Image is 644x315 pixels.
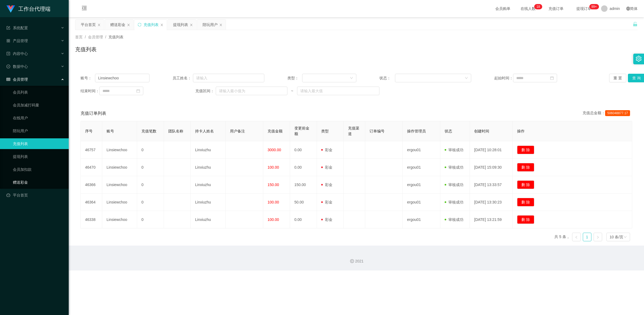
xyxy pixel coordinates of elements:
td: 0.00 [290,141,317,159]
input: 请输入最大值 [297,87,379,95]
td: 46366 [81,176,102,194]
td: 46757 [81,141,102,159]
span: 起始时间： [494,75,513,81]
li: 下一页 [594,233,602,241]
span: 结束时间： [80,88,99,94]
span: 审核成功 [445,183,463,187]
img: logo.9652507e.png [6,5,15,13]
td: 0 [137,176,164,194]
td: Linsiewchoo [102,159,137,176]
p: 8 [538,4,540,9]
a: 赠送彩金 [13,177,64,188]
i: 图标: appstore-o [6,39,10,43]
a: 会员加减打码量 [13,100,64,110]
td: 46470 [81,159,102,176]
li: 共 5 条， [554,233,570,241]
a: 图标: dashboard平台首页 [6,190,64,201]
span: 充值列表 [108,35,123,39]
input: 请输入最小值为 [216,87,287,95]
span: 类型 [321,129,329,133]
span: 充值笔数 [141,129,156,133]
td: ergou01 [403,176,440,194]
a: 工作台代理端 [6,6,50,11]
td: [DATE] 13:33:57 [470,176,513,194]
span: 首页 [75,35,83,39]
span: / [85,35,86,39]
div: 陪玩用户 [203,20,218,30]
span: 150.00 [268,183,279,187]
i: 图标: left [575,236,578,239]
i: 图标: sync [138,23,141,27]
i: 图标: close [97,23,101,27]
div: 2021 [73,258,640,264]
span: 审核成功 [445,148,463,152]
td: 46364 [81,194,102,211]
sup: 18 [534,4,542,9]
span: 审核成功 [445,165,463,169]
button: 删 除 [517,163,534,172]
a: 1 [583,233,591,241]
span: 彩金 [321,200,332,204]
button: 删 除 [517,198,534,206]
td: ergou01 [403,211,440,228]
i: 图标: menu-fold [75,0,93,17]
td: 0 [137,159,164,176]
td: 50.00 [290,194,317,211]
span: 506048877.17 [605,110,630,116]
button: 重 置 [609,74,626,82]
span: 员工姓名： [173,75,193,81]
span: 彩金 [321,183,332,187]
i: 图标: down [465,76,468,80]
span: / [105,35,106,39]
p: 1 [536,4,538,9]
div: 提现列表 [173,20,188,30]
span: 操作 [517,129,525,133]
i: 图标: check-circle-o [6,65,10,68]
td: 46338 [81,211,102,228]
span: 状态： [379,75,395,81]
span: 审核成功 [445,200,463,204]
span: 彩金 [321,165,332,169]
a: 在线用户 [13,113,64,123]
div: 10 条/页 [610,233,623,241]
button: 删 除 [517,180,534,189]
div: 赠送彩金 [110,20,125,30]
span: 订单编号 [369,129,385,133]
sup: 1069 [589,4,599,9]
span: 100.00 [268,200,279,204]
span: 彩金 [321,148,332,152]
i: 图标: calendar [550,76,554,80]
div: 充值总金额： [583,110,632,117]
span: 团队名称 [168,129,183,133]
td: [DATE] 13:30:23 [470,194,513,211]
td: [DATE] 15:09:30 [470,159,513,176]
button: 删 除 [517,146,534,154]
span: 创建时间 [474,129,489,133]
div: 平台首页 [81,20,96,30]
i: 图标: global [626,7,630,10]
span: 账号： [80,75,95,81]
span: 彩金 [321,217,332,222]
a: 充值列表 [13,138,64,149]
li: 上一页 [572,233,581,241]
span: 产品管理 [6,39,28,43]
td: ergou01 [403,141,440,159]
span: 会员管理 [88,35,103,39]
i: 图标: down [624,235,627,239]
td: ergou01 [403,194,440,211]
span: 充值金额 [268,129,283,133]
td: 0 [137,194,164,211]
span: 数据中心 [6,64,28,69]
i: 图标: close [127,23,130,27]
h1: 工作台代理端 [18,0,50,17]
td: [DATE] 10:28:01 [470,141,513,159]
span: 序号 [85,129,93,133]
td: 0 [137,141,164,159]
span: 充值订单列表 [80,110,106,117]
td: 0.00 [290,159,317,176]
a: 会员列表 [13,87,64,98]
td: Linsiewchoo [102,211,137,228]
a: 提现列表 [13,151,64,162]
i: 图标: form [6,26,10,30]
